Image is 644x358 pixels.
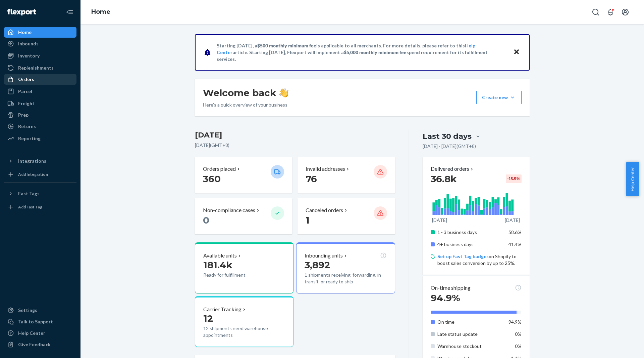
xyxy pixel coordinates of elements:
[589,5,602,19] button: Open Search Box
[306,214,310,226] span: 1
[344,49,407,55] span: $5,000 monthly minimum fee
[63,5,76,19] button: Close Navigation
[203,87,288,99] h1: Welcome back
[4,38,76,49] a: Inbounds
[18,123,36,130] div: Returns
[203,214,209,226] span: 0
[195,242,293,293] button: Available units181.4kReady for fulfillment
[4,50,76,61] a: Inventory
[298,198,395,234] button: Canceled orders 1
[203,173,221,185] span: 360
[437,229,503,236] p: 1 - 3 business days
[203,306,241,313] p: Carrier Tracking
[508,241,522,247] span: 41.4%
[305,252,343,260] p: Inbounding units
[18,112,29,118] div: Prep
[195,198,292,234] button: Non-compliance cases 0
[217,42,507,63] p: Starting [DATE], a is applicable to all merchants. For more details, please refer to this article...
[4,86,76,97] a: Parcel
[476,91,522,104] button: Create new
[4,169,76,180] a: Add Integration
[195,130,395,141] h3: [DATE]
[4,305,76,316] a: Settings
[298,157,395,193] button: Invalid addresses 76
[7,9,36,15] img: Flexport logo
[4,188,76,199] button: Fast Tags
[306,206,343,214] p: Canceled orders
[506,174,522,183] div: -15.5 %
[431,165,475,173] button: Delivered orders
[432,217,447,224] p: [DATE]
[195,296,293,347] button: Carrier Tracking1212 shipments need warehouse appointments
[423,143,476,150] p: [DATE] - [DATE] ( GMT+8 )
[4,110,76,120] a: Prep
[508,229,522,235] span: 58.6%
[195,142,395,149] p: [DATE] ( GMT+8 )
[437,253,522,267] p: on Shopify to boost sales conversion by up to 25%.
[4,202,76,212] a: Add Fast Tag
[18,65,54,71] div: Replenishments
[604,5,617,19] button: Open notifications
[18,341,51,348] div: Give Feedback
[4,121,76,132] a: Returns
[203,102,288,108] p: Here’s a quick overview of your business
[203,325,285,339] p: 12 shipments need warehouse appointments
[4,74,76,85] a: Orders
[18,76,34,83] div: Orders
[512,47,521,57] button: Close
[18,135,41,142] div: Reporting
[431,284,471,292] p: On-time shipping
[423,131,472,142] div: Last 30 days
[437,331,503,337] p: Late status update
[203,259,232,271] span: 181.4k
[515,331,522,337] span: 0%
[86,2,116,22] ol: breadcrumbs
[257,43,316,48] span: $500 monthly minimum fee
[626,162,639,196] button: Help Center
[431,292,460,304] span: 94.9%
[4,316,76,327] a: Talk to Support
[306,165,345,173] p: Invalid addresses
[4,63,76,73] a: Replenishments
[515,343,522,349] span: 0%
[91,8,110,15] a: Home
[203,272,265,278] p: Ready for fulfillment
[437,241,503,248] p: 4+ business days
[279,88,288,97] img: hand-wave emoji
[4,27,76,38] a: Home
[306,173,317,185] span: 76
[18,100,35,107] div: Freight
[4,156,76,166] button: Integrations
[437,253,489,259] a: Set up Fast Tag badges
[505,217,520,224] p: [DATE]
[305,272,386,285] p: 1 shipments receiving, forwarding, in transit, or ready to ship
[18,171,48,177] div: Add Integration
[4,339,76,350] button: Give Feedback
[4,98,76,109] a: Freight
[18,204,42,210] div: Add Fast Tag
[437,319,503,325] p: On time
[619,5,632,19] button: Open account menu
[437,343,503,350] p: Warehouse stockout
[431,173,457,185] span: 36.8k
[18,52,40,59] div: Inventory
[18,40,39,47] div: Inbounds
[18,318,53,325] div: Talk to Support
[508,319,522,325] span: 94.9%
[4,328,76,339] a: Help Center
[18,29,32,36] div: Home
[203,252,237,260] p: Available units
[203,206,255,214] p: Non-compliance cases
[195,157,292,193] button: Orders placed 360
[18,307,37,314] div: Settings
[296,242,395,293] button: Inbounding units3,8921 shipments receiving, forwarding, in transit, or ready to ship
[203,165,236,173] p: Orders placed
[305,259,330,271] span: 3,892
[18,190,40,197] div: Fast Tags
[203,313,213,324] span: 12
[18,88,32,95] div: Parcel
[4,133,76,144] a: Reporting
[18,158,46,164] div: Integrations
